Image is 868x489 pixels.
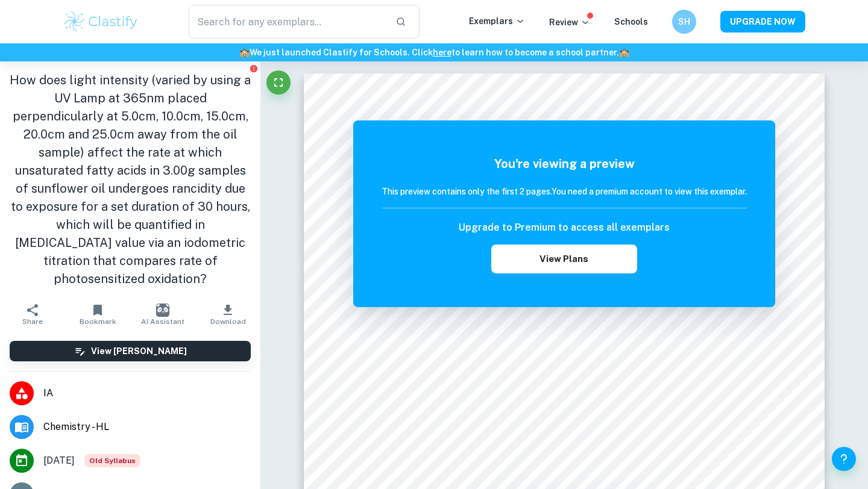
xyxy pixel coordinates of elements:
button: SH [672,10,696,34]
h6: We just launched Clastify for Schools. Click to learn how to become a school partner. [2,46,866,59]
img: AI Assistant [156,304,169,317]
span: Old Syllabus [84,454,140,467]
span: Download [210,317,246,326]
a: here [433,48,451,57]
h6: Upgrade to Premium to access all exemplars [459,220,670,235]
button: Fullscreen [266,70,291,95]
span: Share [22,317,43,326]
input: Search for any exemplars... [189,5,386,39]
button: AI Assistant [130,297,195,331]
span: AI Assistant [141,317,184,326]
h5: You're viewing a preview [382,155,747,173]
h1: How does light intensity (varied by using a UV Lamp at 365nm placed perpendicularly at 5.0cm, 10.... [10,71,251,288]
h6: This preview contains only the first 2 pages. You need a premium account to view this exemplar. [382,185,747,198]
button: Download [195,297,260,331]
button: Bookmark [65,297,130,331]
span: Chemistry - HL [43,420,251,434]
button: UPGRADE NOW [720,11,805,33]
h6: View [PERSON_NAME] [91,344,187,358]
button: Report issue [249,64,258,73]
button: View [PERSON_NAME] [10,341,251,361]
span: 🏫 [619,48,629,57]
button: Help and Feedback [832,447,856,471]
a: Schools [614,17,648,26]
p: Review [549,16,590,29]
span: 🏫 [239,48,250,57]
h6: SH [678,15,691,28]
span: [DATE] [43,453,75,468]
span: Bookmark [80,317,116,326]
div: Starting from the May 2025 session, the Chemistry IA requirements have changed. It's OK to refer ... [84,454,140,467]
button: View Plans [491,244,637,273]
span: IA [43,386,251,400]
img: Clastify logo [63,10,139,34]
p: Exemplars [469,14,525,28]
